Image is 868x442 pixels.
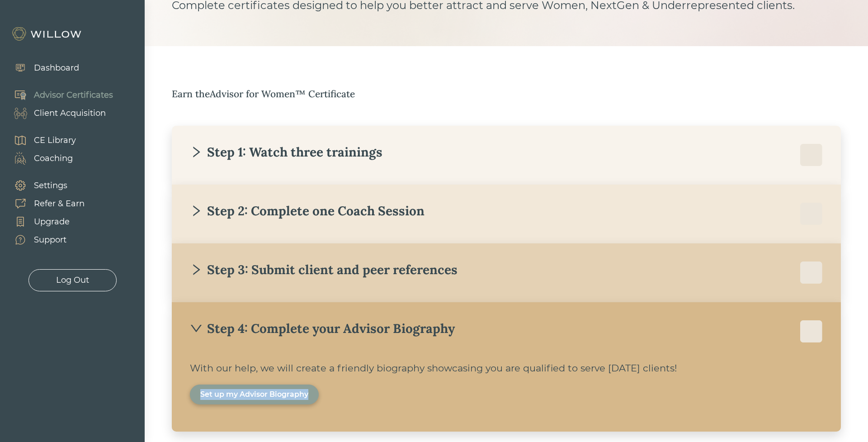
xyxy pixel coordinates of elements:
a: Advisor Certificates [5,86,113,104]
div: Support [34,234,66,246]
div: Client Acquisition [34,107,106,119]
span: right [190,204,203,217]
span: right [190,146,203,158]
div: Step 2: Complete one Coach Session [190,203,425,219]
div: Step 4: Complete your Advisor Biography [190,320,455,337]
a: Client Acquisition [5,104,113,122]
a: Refer & Earn [5,195,85,213]
div: Settings [34,180,67,192]
div: Step 3: Submit client and peer references [190,261,458,278]
div: Set up my Advisor Biography [200,389,308,400]
button: Set up my Advisor Biography [190,385,319,404]
div: Advisor Certificates [34,89,113,101]
div: CE Library [34,134,76,147]
a: CE Library [5,131,76,149]
div: Log Out [56,274,89,286]
a: Coaching [5,149,76,167]
span: down [190,322,203,335]
div: Upgrade [34,216,70,228]
a: Dashboard [5,59,79,77]
span: right [190,263,203,276]
div: With our help, we will create a friendly biography showcasing you are qualified to serve [DATE] c... [190,361,823,375]
div: Dashboard [34,62,79,74]
div: Earn the Advisor for Women™ Certificate [172,87,841,101]
div: Refer & Earn [34,198,85,210]
a: Upgrade [5,213,85,231]
div: Step 1: Watch three trainings [190,144,382,160]
div: Coaching [34,152,73,165]
a: Settings [5,176,85,195]
img: Willow [11,27,84,41]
